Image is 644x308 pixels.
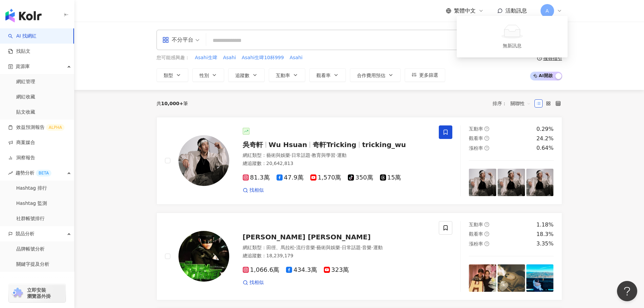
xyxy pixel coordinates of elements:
[9,284,66,302] a: chrome extension立即安裝 瀏覽器外掛
[469,231,483,237] span: 觀看率
[296,245,315,250] span: 流行音樂
[312,152,335,158] span: 教育與學習
[484,126,489,131] span: question-circle
[289,54,303,62] button: Asahi
[498,169,525,196] img: post-image
[269,141,307,149] span: Wu Hsuan
[342,245,361,250] span: 日常話題
[243,279,264,286] a: 找相似
[510,98,531,109] span: 關聯性
[484,241,489,246] span: question-circle
[469,126,483,132] span: 互動率
[505,7,527,14] span: 活動訊息
[419,72,438,78] span: 更多篩選
[291,152,310,158] span: 日常話題
[546,7,549,15] span: A
[157,68,188,82] button: 類型
[11,288,24,299] img: chrome extension
[8,48,30,55] a: 找貼文
[536,125,554,133] div: 0.29%
[484,232,489,236] span: question-circle
[16,261,49,268] a: 關鍵字提及分析
[16,109,35,116] a: 貼文收藏
[362,245,372,250] span: 音樂
[340,245,341,250] span: ·
[16,94,35,100] a: 網紅收藏
[290,54,303,61] span: Asahi
[178,135,229,186] img: KOL Avatar
[16,185,47,192] a: Hashtag 排行
[484,146,489,150] span: question-circle
[316,245,340,250] span: 藝術與娛樂
[8,171,13,175] span: rise
[243,233,371,241] span: [PERSON_NAME] [PERSON_NAME]
[8,33,37,40] a: searchAI 找網紅
[315,245,316,250] span: ·
[192,68,224,82] button: 性別
[243,187,264,194] a: 找相似
[526,169,554,196] img: post-image
[469,222,483,227] span: 互動率
[178,231,229,282] img: KOL Avatar
[276,73,290,78] span: 互動率
[16,165,51,181] span: 趨勢分析
[241,54,284,62] button: Asahi生啤10杯999
[469,241,483,246] span: 漲粉率
[16,78,35,85] a: 網紅管理
[8,155,35,161] a: 洞察報告
[161,101,184,106] span: 10,000+
[310,152,312,158] span: ·
[536,221,554,229] div: 1.18%
[335,152,337,158] span: ·
[27,287,51,299] span: 立即安裝 瀏覽器外掛
[16,215,45,222] a: 社群帳號排行
[536,144,554,152] div: 0.64%
[543,55,562,61] div: 搜尋指引
[348,174,373,181] span: 350萬
[195,54,218,62] button: Asahi生啤
[337,152,347,158] span: 運動
[5,9,42,22] img: logo
[537,56,542,61] span: question-circle
[350,68,401,82] button: 合作費用預估
[266,245,295,250] span: 田徑、馬拉松
[157,117,562,205] a: KOL Avatar吳奇軒Wu Hsuan奇軒Trickingtricking_wu網紅類型：藝術與娛樂·日常話題·教育與學習·運動總追蹤數：20,642,81381.3萬47.9萬1,570萬...
[373,245,383,250] span: 運動
[16,200,47,207] a: Hashtag 監測
[295,245,296,250] span: ·
[243,244,431,251] div: 網紅類型 ：
[324,266,349,274] span: 323萬
[313,141,356,149] span: 奇軒Tricking
[316,73,331,78] span: 觀看率
[157,213,562,300] a: KOL Avatar[PERSON_NAME] [PERSON_NAME]網紅類型：田徑、馬拉松·流行音樂·藝術與娛樂·日常話題·音樂·運動總追蹤數：18,239,1791,066.6萬434....
[277,174,304,181] span: 47.9萬
[290,152,291,158] span: ·
[469,145,483,151] span: 漲粉率
[357,73,385,78] span: 合作費用預估
[243,141,263,149] span: 吳奇軒
[157,101,188,106] div: 共 筆
[309,68,346,82] button: 觀看率
[469,136,483,141] span: 觀看率
[157,54,190,61] span: 您可能感興趣：
[228,68,265,82] button: 追蹤數
[617,281,637,301] iframe: Help Scout Beacon - Open
[498,264,525,292] img: post-image
[16,59,30,74] span: 資源庫
[405,68,445,82] button: 更多篩選
[8,124,65,131] a: 效益預測報告ALPHA
[484,222,489,227] span: question-circle
[243,266,280,274] span: 1,066.6萬
[484,136,489,141] span: question-circle
[16,246,45,253] a: 品牌帳號分析
[164,73,173,78] span: 類型
[243,253,431,259] div: 總追蹤數 ： 18,239,179
[243,174,270,181] span: 81.3萬
[469,264,496,292] img: post-image
[243,160,431,167] div: 總追蹤數 ： 20,642,813
[162,34,193,45] div: 不分平台
[536,231,554,238] div: 18.3%
[469,169,496,196] img: post-image
[8,139,35,146] a: 商案媒合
